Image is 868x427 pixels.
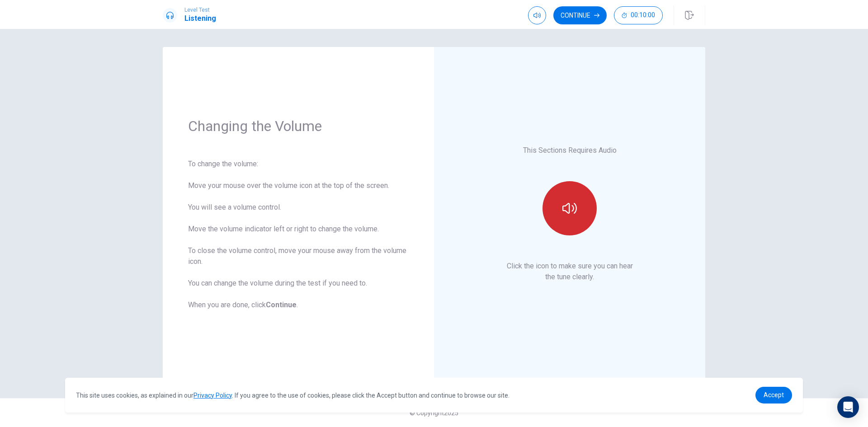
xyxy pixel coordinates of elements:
span: This site uses cookies, as explained in our . If you agree to the use of cookies, please click th... [76,392,509,399]
b: Continue [266,300,297,309]
p: Click the icon to make sure you can hear the tune clearly. [507,261,633,282]
div: Open Intercom Messenger [837,396,859,418]
span: © Copyright 2025 [410,409,458,417]
h1: Listening [184,13,216,24]
a: Privacy Policy [193,392,232,399]
span: 00:10:00 [631,12,655,19]
span: Accept [764,391,784,399]
p: This Sections Requires Audio [523,145,617,156]
button: 00:10:00 [614,6,663,24]
button: Continue [553,6,607,24]
div: To change the volume: Move your mouse over the volume icon at the top of the screen. You will see... [188,159,409,310]
h1: Changing the Volume [188,117,409,135]
span: Level Test [184,7,216,13]
a: dismiss cookie message [755,387,792,404]
div: cookieconsent [65,378,803,413]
